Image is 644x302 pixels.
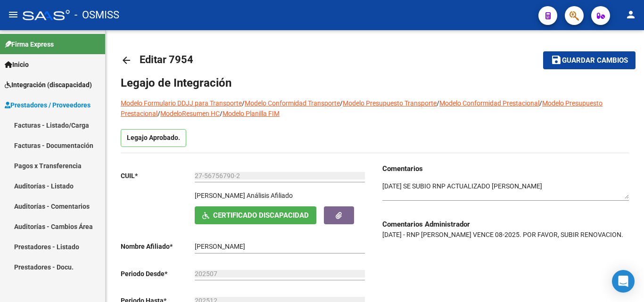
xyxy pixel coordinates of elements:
[223,110,280,117] a: Modelo Planilla FIM
[121,75,629,90] h1: Legajo de Integración
[121,99,242,107] a: Modelo Formulario DDJJ para Transporte
[247,190,293,201] div: Análisis Afiliado
[195,190,245,201] p: [PERSON_NAME]
[8,9,19,20] mat-icon: menu
[543,51,636,69] button: Guardar cambios
[5,100,91,110] span: Prestadores / Proveedores
[160,110,220,117] a: ModeloResumen HC
[195,206,316,224] button: Certificado Discapacidad
[121,171,195,181] p: CUIL
[343,99,437,107] a: Modelo Presupuesto Transporte
[213,212,309,220] span: Certificado Discapacidad
[382,229,629,240] p: [DATE] - RNP [PERSON_NAME] VENCE 08-2025. POR FAVOR, SUBIR RENOVACION.
[5,80,92,90] span: Integración (discapacidad)
[612,270,635,293] div: Open Intercom Messenger
[121,129,186,147] p: Legajo Aprobado.
[121,241,195,252] p: Nombre Afiliado
[382,163,629,174] h3: Comentarios
[5,59,29,70] span: Inicio
[562,57,628,65] span: Guardar cambios
[5,39,54,49] span: Firma Express
[382,219,629,229] h3: Comentarios Administrador
[551,54,562,65] mat-icon: save
[245,99,340,107] a: Modelo Conformidad Transporte
[625,9,636,20] mat-icon: person
[140,54,193,65] span: Editar 7954
[439,99,539,107] a: Modelo Conformidad Prestacional
[121,269,195,279] p: Periodo Desde
[121,55,132,66] mat-icon: arrow_back
[74,5,119,25] span: - OSMISS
